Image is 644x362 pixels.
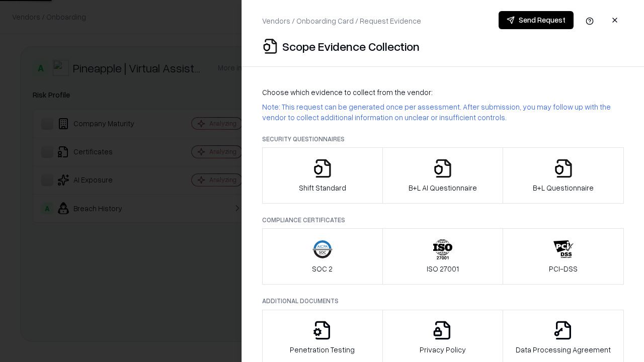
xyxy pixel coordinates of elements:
p: Vendors / Onboarding Card / Request Evidence [262,16,421,26]
button: PCI-DSS [503,228,624,285]
p: Scope Evidence Collection [282,38,420,54]
p: Shift Standard [299,183,346,193]
p: SOC 2 [312,263,333,274]
p: Data Processing Agreement [516,344,611,355]
p: Security Questionnaires [262,135,624,143]
p: Choose which evidence to collect from the vendor: [262,87,624,98]
p: PCI-DSS [549,263,578,274]
button: Shift Standard [262,147,383,204]
p: Penetration Testing [290,344,355,355]
p: Compliance Certificates [262,216,624,224]
button: ISO 27001 [382,228,504,285]
button: B+L Questionnaire [503,147,624,204]
button: Send Request [499,11,574,29]
p: Privacy Policy [420,344,466,355]
p: ISO 27001 [427,263,459,274]
button: SOC 2 [262,228,383,285]
p: B+L AI Questionnaire [409,183,477,193]
p: B+L Questionnaire [533,183,594,193]
p: Additional Documents [262,297,624,305]
p: Note: This request can be generated once per assessment. After submission, you may follow up with... [262,102,624,123]
button: B+L AI Questionnaire [382,147,504,204]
